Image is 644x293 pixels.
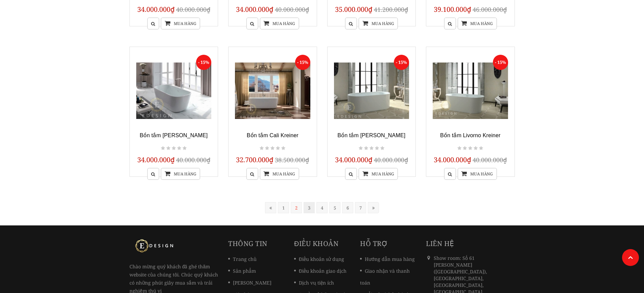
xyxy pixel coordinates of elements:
[360,256,415,262] a: Hướng dẫn mua hàng
[228,268,256,274] a: Sản phẩm
[474,145,478,151] i: Not rated yet!
[236,155,273,164] span: 32.700.000₫
[294,239,338,248] a: Điều khoản
[456,144,484,152] div: Not rated yet!
[440,132,500,138] a: Bồn tắm Livorno Kreiner
[335,155,373,164] span: 34.000.000₫
[337,132,405,138] a: Bồn tắm [PERSON_NAME]
[137,155,175,164] span: 34.000.000₫
[493,55,508,70] span: - 15%
[457,168,497,180] a: Mua hàng
[329,202,340,213] a: 5
[304,202,315,213] a: 3
[463,145,467,151] i: Not rated yet!
[265,145,269,151] i: Not rated yet!
[479,145,483,151] i: Not rated yet!
[335,5,373,14] span: 35.000.000₫
[375,145,379,151] i: Not rated yet!
[247,132,299,138] a: Bồn tắm Cali Kreiner
[176,156,210,164] span: 40.000.000₫
[183,145,187,151] i: Not rated yet!
[359,18,398,29] a: Mua hàng
[358,144,385,152] div: Not rated yet!
[394,55,409,70] span: - 15%
[316,202,328,213] a: 4
[374,156,408,164] span: 40.000.000₫
[278,202,289,213] a: 1
[295,55,310,70] span: - 15%
[294,256,344,262] a: Điều khoản sử dụng
[457,145,461,151] i: Not rated yet!
[228,279,271,286] a: [PERSON_NAME]
[260,145,264,151] i: Not rated yet!
[374,5,408,14] span: 41.200.000₫
[360,268,410,286] a: Giao nhận và thanh toán
[457,18,497,29] a: Mua hàng
[259,144,286,152] div: Not rated yet!
[380,145,384,151] i: Not rated yet!
[276,145,280,151] i: Not rated yet!
[291,202,302,213] a: 2
[161,18,200,29] a: Mua hàng
[196,55,211,70] span: - 15%
[161,168,200,180] a: Mua hàng
[137,5,175,14] span: 34.000.000₫
[236,5,273,14] span: 34.000.000₫
[228,239,267,248] a: Thông tin
[129,239,180,252] img: logo Kreiner Germany - Edesign Interior
[622,249,639,266] a: Lên đầu trang
[473,156,507,164] span: 40.000.000₫
[359,145,363,151] i: Not rated yet!
[369,145,374,151] i: Not rated yet!
[161,145,165,151] i: Not rated yet!
[140,132,208,138] a: Bồn tắm [PERSON_NAME]
[160,144,188,152] div: Not rated yet!
[434,5,471,14] span: 39.100.000₫
[177,145,181,151] i: Not rated yet!
[176,5,210,14] span: 40.000.000₫
[342,202,353,213] a: 6
[172,145,176,151] i: Not rated yet!
[260,18,299,29] a: Mua hàng
[364,145,368,151] i: Not rated yet!
[275,5,309,14] span: 40.000.000₫
[294,279,334,286] a: Dịch vụ tiện ích
[359,168,398,180] a: Mua hàng
[166,145,170,151] i: Not rated yet!
[360,239,388,248] a: Hỗ trợ
[473,5,507,14] span: 46.000.000₫
[434,155,471,164] span: 34.000.000₫
[260,168,299,180] a: Mua hàng
[426,239,454,248] span: Liên hệ
[294,268,347,274] a: Điều khoản giao dịch
[355,202,366,213] a: 7
[275,156,309,164] span: 38.500.000₫
[228,256,257,262] a: Trang chủ
[281,145,285,151] i: Not rated yet!
[468,145,472,151] i: Not rated yet!
[270,145,275,151] i: Not rated yet!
